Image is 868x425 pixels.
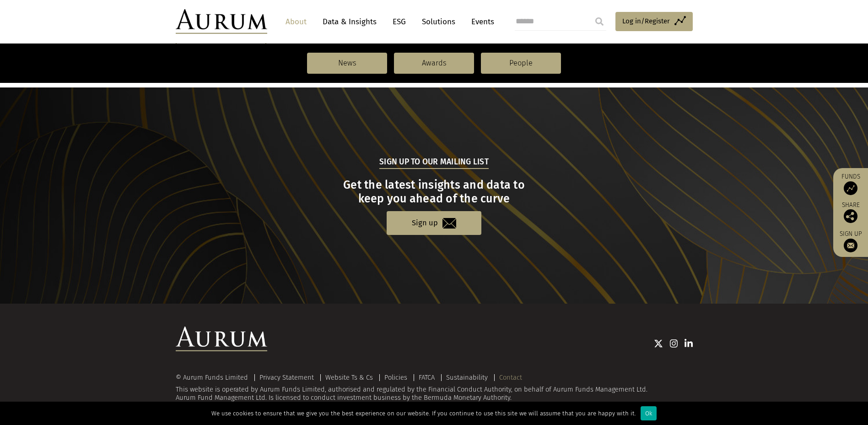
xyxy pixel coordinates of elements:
[419,373,435,381] a: FATCA
[387,211,481,234] a: Sign up
[394,53,474,74] a: Awards
[654,339,663,348] img: Twitter icon
[176,374,693,402] div: This website is operated by Aurum Funds Limited, authorised and regulated by the Financial Conduc...
[176,9,267,34] img: Aurum
[844,181,857,195] img: Access Funds
[281,13,311,30] a: About
[417,13,460,30] a: Solutions
[384,373,407,381] a: Policies
[615,12,693,31] a: Log in/Register
[379,156,489,169] h5: Sign up to our mailing list
[685,339,693,348] img: Linkedin icon
[325,373,373,381] a: Website Ts & Cs
[838,202,863,223] div: Share
[176,374,253,381] div: © Aurum Funds Limited
[318,13,381,30] a: Data & Insights
[670,339,678,348] img: Instagram icon
[446,373,488,381] a: Sustainability
[838,173,863,195] a: Funds
[467,13,494,30] a: Events
[307,53,387,74] a: News
[590,12,609,31] input: Submit
[388,13,410,30] a: ESG
[622,16,670,27] span: Log in/Register
[259,373,314,381] a: Privacy Statement
[481,53,561,74] a: People
[844,209,857,223] img: Share this post
[641,406,657,420] div: Ok
[844,239,857,252] img: Sign up to our newsletter
[177,178,691,206] h3: Get the latest insights and data to keep you ahead of the curve
[176,327,267,351] img: Aurum Logo
[499,373,522,381] a: Contact
[838,230,863,252] a: Sign up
